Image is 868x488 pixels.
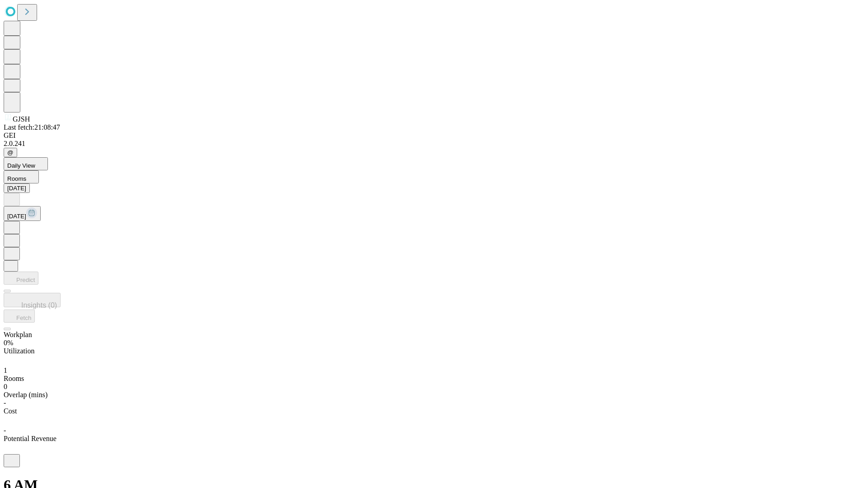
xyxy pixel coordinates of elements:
div: 2.0.241 [4,140,864,148]
button: Daily View [4,157,48,170]
span: - [4,427,6,434]
span: Daily View [7,162,35,169]
span: Cost [4,407,17,415]
button: @ [4,148,17,157]
button: Insights (0) [4,293,61,307]
span: [DATE] [7,213,26,220]
span: Overlap (mins) [4,391,47,399]
span: @ [7,149,14,156]
span: 0% [4,339,13,347]
span: 0 [4,383,7,390]
span: GJSH [13,115,30,123]
span: 1 [4,366,7,374]
span: Workplan [4,331,32,338]
button: [DATE] [4,206,41,221]
span: Utilization [4,347,34,355]
button: Fetch [4,310,35,323]
span: Insights (0) [21,301,57,309]
div: GEI [4,131,864,140]
span: Rooms [7,175,26,182]
button: Predict [4,272,38,285]
span: Potential Revenue [4,435,57,442]
span: - [4,399,6,407]
button: Rooms [4,170,39,183]
span: Rooms [4,375,24,382]
span: Last fetch: 21:08:47 [4,123,60,131]
button: [DATE] [4,183,30,193]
